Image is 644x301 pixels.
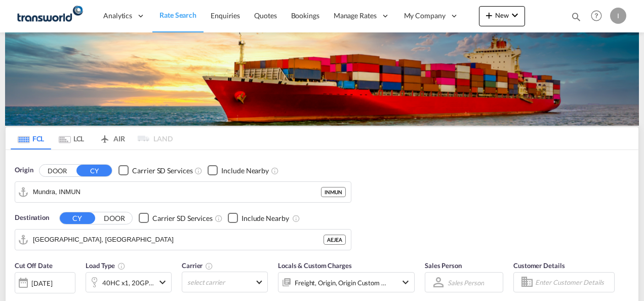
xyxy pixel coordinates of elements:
[117,262,126,270] md-icon: icon-information-outline
[15,261,53,270] span: Cut Off Date
[404,11,446,21] span: My Company
[291,11,319,20] span: Bookings
[11,127,51,149] md-tab-item: FCL
[182,261,213,270] span: Carrier
[118,165,192,176] md-checkbox: Checkbox No Ink
[292,214,300,222] md-icon: Unchecked: Ignores neighbouring ports when fetching rates.Checked : Includes neighbouring ports w...
[208,165,269,176] md-checkbox: Checkbox No Ink
[31,279,52,288] div: [DATE]
[15,230,351,250] md-input-container: Jebel Ali, AEJEA
[139,213,213,223] md-checkbox: Checkbox No Ink
[152,213,213,223] div: Carrier SD Services
[39,165,75,176] button: DOOR
[610,8,626,24] div: I
[447,275,485,290] md-select: Sales Person
[5,32,639,126] img: LCL+%26+FCL+BACKGROUND.png
[76,165,112,176] button: CY
[60,212,95,224] button: CY
[211,11,240,20] span: Enquiries
[156,276,169,288] md-icon: icon-chevron-down
[535,275,611,290] input: Enter Customer Details
[479,6,525,26] button: icon-plus 400-fgNewicon-chevron-down
[11,127,173,149] md-pagination-wrapper: Use the left and right arrow keys to navigate between tabs
[425,261,462,270] span: Sales Person
[159,11,196,19] span: Rate Search
[215,214,223,222] md-icon: Unchecked: Search for CY (Container Yard) services for all selected carriers.Checked : Search for...
[588,7,605,24] span: Help
[588,7,610,25] div: Help
[295,276,387,290] div: Freight Origin Origin Custom Destination Factory Stuffing
[86,261,126,270] span: Load Type
[509,9,521,21] md-icon: icon-chevron-down
[15,165,33,175] span: Origin
[483,11,521,19] span: New
[92,127,132,149] md-tab-item: AIR
[51,127,92,149] md-tab-item: LCL
[15,213,49,223] span: Destination
[483,9,495,21] md-icon: icon-plus 400-fg
[194,167,203,175] md-icon: Unchecked: Search for CY (Container Yard) services for all selected carriers.Checked : Search for...
[278,272,415,292] div: Freight Origin Origin Custom Destination Factory Stuffingicon-chevron-down
[15,182,351,202] md-input-container: Mundra, INMUN
[334,11,377,21] span: Manage Rates
[228,213,289,223] md-checkbox: Checkbox No Ink
[241,213,289,223] div: Include Nearby
[321,187,346,197] div: INMUN
[103,11,132,21] span: Analytics
[132,166,192,176] div: Carrier SD Services
[278,261,352,270] span: Locals & Custom Charges
[97,212,132,224] button: DOOR
[33,184,321,200] input: Search by Port
[15,5,84,27] img: f753ae806dec11f0841701cdfdf085c0.png
[102,276,154,290] div: 40HC x1 20GP x1
[399,276,412,288] md-icon: icon-chevron-down
[33,232,324,247] input: Search by Port
[254,11,276,20] span: Quotes
[324,235,346,245] div: AEJEA
[513,261,565,270] span: Customer Details
[15,272,75,293] div: [DATE]
[271,167,279,175] md-icon: Unchecked: Ignores neighbouring ports when fetching rates.Checked : Includes neighbouring ports w...
[571,11,582,22] md-icon: icon-magnify
[571,11,582,26] div: icon-magnify
[221,166,269,176] div: Include Nearby
[99,133,111,140] md-icon: icon-airplane
[86,272,172,292] div: 40HC x1 20GP x1icon-chevron-down
[205,262,213,270] md-icon: The selected Trucker/Carrierwill be displayed in the rate results If the rates are from another f...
